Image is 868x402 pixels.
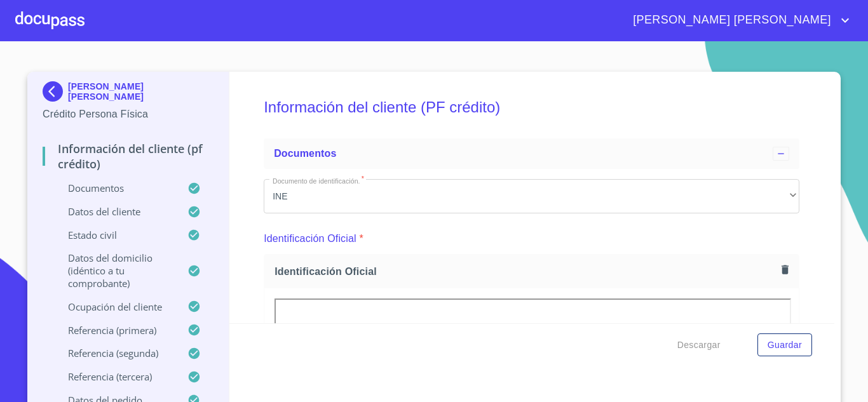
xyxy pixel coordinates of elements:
span: Guardar [768,337,802,353]
div: [PERSON_NAME] [PERSON_NAME] [43,81,214,107]
p: Referencia (tercera) [43,370,187,383]
p: Ocupación del Cliente [43,300,187,313]
button: Descargar [672,333,726,357]
p: Referencia (segunda) [43,347,187,359]
p: Datos del cliente [43,205,187,218]
div: INE [264,179,799,213]
div: Documentos [264,138,799,169]
button: account of current user [623,10,853,30]
span: Documentos [274,148,336,159]
p: Datos del domicilio (idéntico a tu comprobante) [43,251,187,290]
p: Identificación Oficial [264,231,356,246]
p: Estado Civil [43,229,187,241]
button: Guardar [757,333,812,357]
img: Docupass spot blue [43,81,68,102]
span: Descargar [677,337,721,353]
p: Documentos [43,182,187,194]
p: [PERSON_NAME] [PERSON_NAME] [68,81,214,102]
p: Referencia (primera) [43,324,187,337]
p: Información del cliente (PF crédito) [43,141,214,171]
span: Identificación Oficial [275,265,776,278]
span: [PERSON_NAME] [PERSON_NAME] [623,10,837,30]
p: Crédito Persona Física [43,107,214,122]
h5: Información del cliente (PF crédito) [264,81,799,133]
